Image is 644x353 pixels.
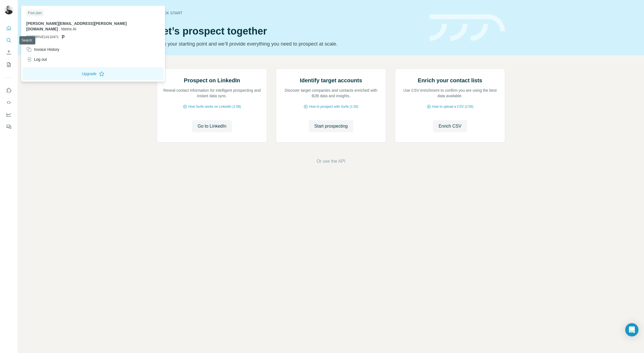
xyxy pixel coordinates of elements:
h2: Identify target accounts [300,77,362,84]
p: Use CSV enrichment to confirm you are using the best data available. [401,88,499,99]
img: Avatar [4,6,13,14]
div: Quick start [157,10,423,16]
span: Enrich CSV [439,123,461,130]
div: Open Intercom Messenger [625,323,638,336]
p: Pick your starting point and we’ll provide everything you need to prospect at scale. [157,40,423,48]
span: Metrix AI [61,27,76,31]
h2: Enrich your contact lists [418,77,482,84]
button: Or use the API [316,158,345,165]
button: Use Surfe on LinkedIn [4,85,13,95]
p: Discover target companies and contacts enriched with B2B data and insights. [282,88,380,99]
button: Go to LinkedIn [192,120,232,132]
h1: Let’s prospect together [157,26,423,37]
button: Start prospecting [309,120,353,132]
button: Use Surfe API [4,98,13,107]
div: Free plan [26,10,44,16]
button: Upgrade [22,67,164,80]
span: Go to LinkedIn [197,123,226,130]
span: PIPEDRIVE14110471 [26,35,59,39]
span: How to prospect with Surfe (1:30) [309,104,358,109]
button: Dashboard [4,110,13,120]
span: How to upload a CSV (2:59) [432,104,473,109]
button: Feedback [4,122,13,132]
span: . [59,27,60,31]
button: Enrich CSV [433,120,467,132]
span: [PERSON_NAME][EMAIL_ADDRESS][PERSON_NAME][DOMAIN_NAME] [26,21,127,31]
p: Reveal contact information for intelligent prospecting and instant data sync. [163,88,261,99]
button: Enrich CSV [4,48,13,57]
button: Search [4,35,13,45]
h2: Prospect on LinkedIn [184,77,240,84]
button: Quick start [4,23,13,33]
button: My lists [4,60,13,70]
div: Invoice History [26,47,59,52]
span: Start prospecting [314,123,348,130]
span: How Surfe works on LinkedIn (1:58) [188,104,241,109]
div: Log out [26,57,47,62]
img: banner [430,14,505,41]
